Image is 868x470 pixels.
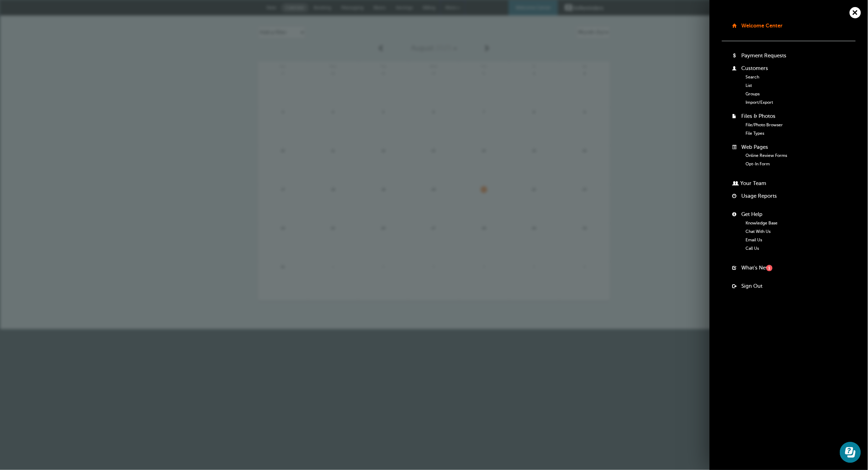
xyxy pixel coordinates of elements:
[430,225,437,230] span: 27
[330,264,336,269] span: 1
[280,109,286,114] span: 3
[742,193,777,199] a: Usage Reports
[742,23,783,28] a: Welcome Center
[746,131,765,136] a: File Types
[531,225,537,230] span: 29
[742,53,787,58] a: Payment Requests
[341,5,364,10] span: Messaging
[445,5,456,10] span: More
[281,3,309,12] a: Calendar
[746,122,783,127] a: File/Photo Browser
[581,109,588,114] span: 9
[330,148,336,153] span: 11
[359,62,409,69] span: Tue
[481,264,487,269] span: 4
[746,221,778,226] a: Knowledge Base
[481,225,487,230] span: 28
[481,148,487,153] span: 14
[742,211,763,217] a: Get Help
[280,264,286,269] span: 31
[741,180,767,186] a: Your Team
[430,70,437,76] span: 30
[746,100,773,105] a: Import/Export
[746,75,760,80] a: Search
[531,186,537,192] span: 22
[481,186,487,192] span: 21
[581,70,588,76] span: 2
[742,283,763,289] a: Sign Out
[746,83,752,88] a: List
[280,70,286,76] span: 27
[330,186,336,192] span: 18
[258,62,308,69] span: Sun
[742,113,776,119] a: Files & Photos
[285,5,304,10] span: Calendar
[742,144,768,150] a: Web Pages
[430,186,437,192] span: 20
[308,62,358,69] span: Mon
[430,109,437,114] span: 6
[330,109,336,114] span: 4
[266,5,276,10] span: New
[746,153,787,158] a: Online Review Forms
[380,264,386,269] span: 2
[581,264,588,269] span: 6
[746,237,762,242] a: Email Us
[280,148,286,153] span: 10
[280,225,286,230] span: 24
[411,44,434,52] span: August
[746,91,760,96] a: Groups
[459,62,509,69] span: Thu
[746,246,759,251] a: Call Us
[847,5,863,20] span: +
[531,148,537,153] span: 15
[396,5,413,10] span: Settings
[481,109,487,114] span: 7
[380,186,386,192] span: 19
[766,265,773,271] div: 1
[746,161,770,166] a: Opt-In Form
[746,229,771,234] a: Chat With Us
[531,264,537,269] span: 5
[840,442,861,463] iframe: Resource center
[314,5,331,10] span: Booking
[560,62,610,69] span: Sat
[280,186,286,192] span: 17
[430,264,437,269] span: 3
[481,70,487,76] span: 31
[373,5,386,10] span: Blasts
[380,148,386,153] span: 12
[330,225,336,230] span: 25
[742,65,768,71] a: Customers
[380,70,386,76] span: 29
[423,5,435,10] span: Billing
[389,40,479,56] a: August 2025
[430,148,437,153] span: 13
[531,70,537,76] span: 1
[330,70,336,76] span: 28
[742,265,773,271] a: What's New?
[409,62,459,69] span: Wed
[380,109,386,114] span: 5
[581,225,588,230] span: 30
[531,109,537,114] span: 8
[581,186,588,192] span: 23
[509,62,559,69] span: Fri
[581,148,588,153] span: 16
[435,44,452,52] span: 2025
[380,225,386,230] span: 26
